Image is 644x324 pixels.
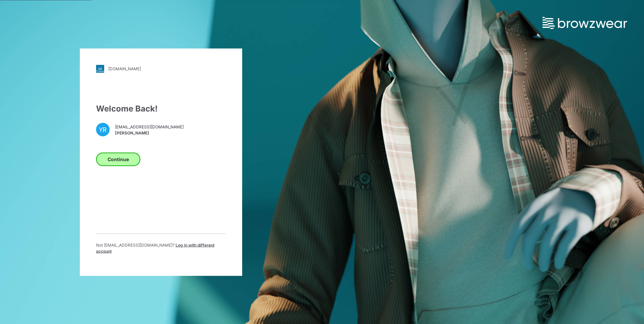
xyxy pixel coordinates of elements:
a: [DOMAIN_NAME] [96,65,226,73]
span: [EMAIL_ADDRESS][DOMAIN_NAME] [115,124,184,130]
span: [PERSON_NAME] [115,130,184,136]
div: [DOMAIN_NAME] [108,66,141,71]
button: Continue [96,152,140,166]
div: YR [96,123,110,136]
img: browzwear-logo.e42bd6dac1945053ebaf764b6aa21510.svg [543,17,627,29]
p: Not [EMAIL_ADDRESS][DOMAIN_NAME] ? [96,242,226,254]
div: Welcome Back! [96,102,226,115]
img: stylezone-logo.562084cfcfab977791bfbf7441f1a819.svg [96,65,104,73]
